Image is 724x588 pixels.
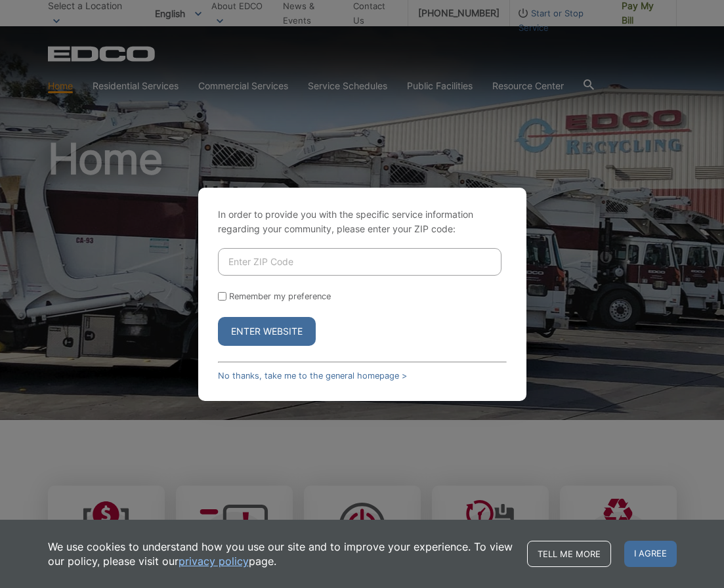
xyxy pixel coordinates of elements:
[48,539,514,568] p: We use cookies to understand how you use our site and to improve your experience. To view our pol...
[229,291,331,301] label: Remember my preference
[218,317,316,346] button: Enter Website
[624,541,677,567] span: I agree
[218,207,507,236] p: In order to provide you with the specific service information regarding your community, please en...
[218,248,501,276] input: Enter ZIP Code
[179,554,249,568] a: privacy policy
[218,371,407,381] a: No thanks, take me to the general homepage >
[527,541,611,567] a: Tell me more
